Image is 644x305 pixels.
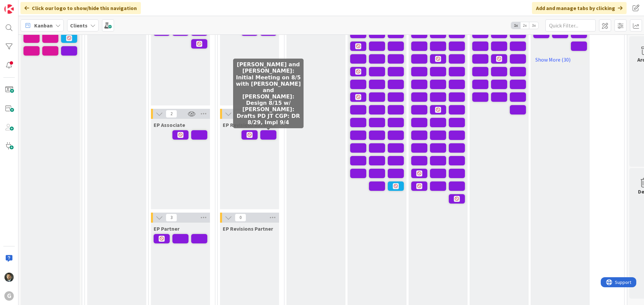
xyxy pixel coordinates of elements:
[529,22,538,29] span: 3x
[533,54,587,65] a: Show More (30)
[166,214,177,222] span: 3
[20,2,141,14] div: Click our logo to show/hide this navigation
[70,22,88,29] b: Clients
[545,19,596,31] input: Quick Filter...
[166,110,177,118] span: 2
[154,225,179,232] span: EP Partner
[223,122,276,128] span: EP Revisions Associate
[14,1,31,9] span: Support
[4,273,14,282] img: CG
[520,22,529,29] span: 2x
[235,214,246,222] span: 0
[34,21,53,29] span: Kanban
[154,122,185,128] span: EP Associate
[4,4,14,14] img: Visit kanbanzone.com
[236,61,301,126] h5: [PERSON_NAME] and [PERSON_NAME]: Initial Meeting on 8/5 with [PERSON_NAME] and [PERSON_NAME]: Des...
[532,2,627,14] div: Add and manage tabs by clicking
[511,22,520,29] span: 1x
[223,225,273,232] span: EP Revisions Partner
[4,291,14,301] div: G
